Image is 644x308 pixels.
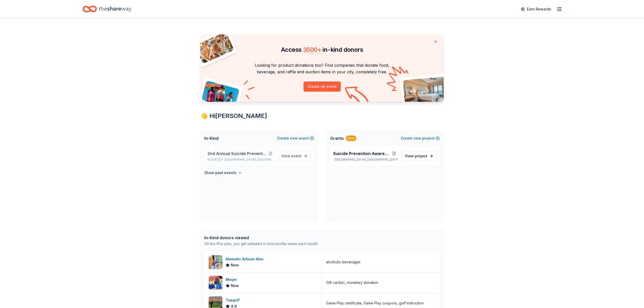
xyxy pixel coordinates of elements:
[226,256,265,262] div: Alematic Artisan Ales
[204,170,242,176] button: Show past events
[204,135,219,141] span: In-Kind
[290,135,298,141] span: new
[303,46,321,53] span: 3500 +
[345,87,370,106] img: Curvy arrow
[277,135,314,141] button: Createnewevent
[206,62,438,75] p: Looking for product donations too? Find companies that donate food, beverage, and raffle and auct...
[303,81,341,92] button: Create my event
[226,277,239,283] div: Meijer
[278,151,311,161] a: View event
[414,135,421,141] span: new
[204,235,318,241] div: In-Kind donors viewed
[281,46,363,53] span: Access in-kind donors
[83,3,131,15] a: Home
[231,283,239,289] span: New
[224,158,274,162] span: [GEOGRAPHIC_DATA], [GEOGRAPHIC_DATA]
[209,276,222,289] img: Image for Meijer
[402,151,437,161] a: View project
[195,31,234,64] img: Pizza
[326,280,378,286] div: Gift card(s), monetary donation
[207,150,267,157] span: 2nd Annual Suicide Prevention Fundraiser
[401,135,440,141] button: Createnewproject
[281,153,301,159] span: View
[231,262,239,268] span: New
[204,241,318,247] div: On the Plus plan, you get unlimited in-kind profile views each month.
[207,158,274,162] p: [DATE] •
[518,5,554,14] a: Earn Rewards
[405,153,427,159] span: View
[346,135,356,141] div: New
[333,158,398,162] p: [GEOGRAPHIC_DATA], [GEOGRAPHIC_DATA]
[326,259,361,265] div: alcoholic beverages
[291,154,301,158] span: event
[204,170,236,176] h4: Show past events
[200,112,444,120] div: 👋 Hi [PERSON_NAME]
[415,154,427,158] span: project
[333,150,391,157] span: Suicide Prevention Awareness Fundraiser
[326,300,424,306] div: Game Play certificate, Game Play coupons, golf instruction
[330,135,344,141] span: Grants
[209,255,222,269] img: Image for Alematic Artisan Ales
[226,297,242,303] div: Topgolf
